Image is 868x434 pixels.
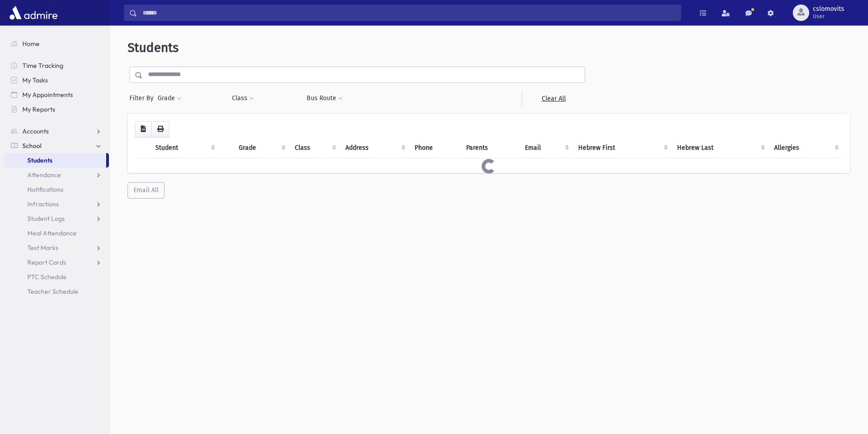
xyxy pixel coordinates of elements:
[519,138,573,158] th: Email
[22,91,73,99] span: My Appointments
[137,5,681,21] input: Search
[769,138,842,158] th: Allergies
[27,287,78,296] span: Teacher Schedule
[4,211,109,226] a: Student Logs
[4,284,109,299] a: Teacher Schedule
[409,138,461,158] th: Phone
[573,138,671,158] th: Hebrew First
[4,87,109,102] a: My Appointments
[27,229,77,237] span: Meal Attendance
[4,58,109,73] a: Time Tracking
[22,127,49,135] span: Accounts
[461,138,519,158] th: Parents
[813,5,844,13] span: cslomovits
[157,90,182,107] button: Grade
[4,168,109,182] a: Attendance
[22,76,48,84] span: My Tasks
[27,214,65,223] span: Student Logs
[7,4,60,22] img: AdmirePro
[150,138,219,158] th: Student
[672,138,769,158] th: Hebrew Last
[27,200,59,208] span: Infractions
[4,138,109,153] a: School
[135,121,152,138] button: CSV
[4,270,109,284] a: PTC Schedule
[128,182,164,199] button: Email All
[151,121,169,138] button: Print
[27,156,52,164] span: Students
[4,153,106,168] a: Students
[4,197,109,211] a: Infractions
[22,105,55,113] span: My Reports
[27,258,66,266] span: Report Cards
[289,138,340,158] th: Class
[4,182,109,197] a: Notifications
[233,138,289,158] th: Grade
[4,36,109,51] a: Home
[306,90,343,107] button: Bus Route
[4,255,109,270] a: Report Cards
[813,13,844,20] span: User
[27,185,63,194] span: Notifications
[22,40,40,48] span: Home
[4,124,109,138] a: Accounts
[4,102,109,117] a: My Reports
[340,138,409,158] th: Address
[231,90,254,107] button: Class
[22,142,41,150] span: School
[4,240,109,255] a: Test Marks
[22,61,63,70] span: Time Tracking
[128,40,179,55] span: Students
[27,244,58,252] span: Test Marks
[27,171,61,179] span: Attendance
[27,273,67,281] span: PTC Schedule
[129,93,157,103] span: Filter By
[4,226,109,240] a: Meal Attendance
[4,73,109,87] a: My Tasks
[522,90,585,107] a: Clear All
